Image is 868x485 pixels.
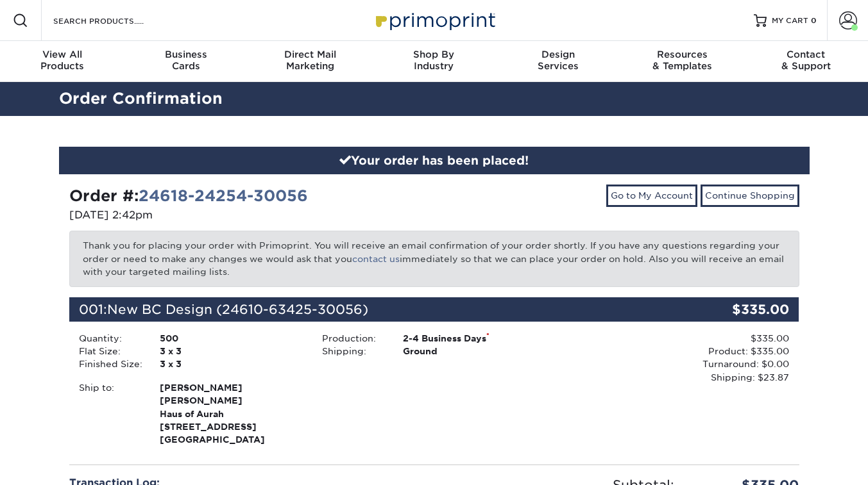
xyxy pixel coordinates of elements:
span: [PERSON_NAME] [PERSON_NAME] [160,381,303,407]
a: Contact& Support [744,41,868,82]
div: & Support [744,49,868,72]
div: Flat Size: [69,345,150,358]
div: Services [496,49,620,72]
div: Shipping: [312,345,393,358]
div: Product: $335.00 Turnaround: $0.00 Shipping: $23.87 [556,345,789,384]
p: Thank you for placing your order with Primoprint. You will receive an email confirmation of your ... [69,231,799,286]
div: 3 x 3 [150,358,312,370]
div: Cards [124,49,248,72]
div: Ship to: [69,381,150,447]
span: [STREET_ADDRESS] [160,420,303,433]
span: 0 [811,16,817,25]
div: & Templates [620,49,744,72]
h2: Order Confirmation [49,87,819,111]
div: 001: [69,297,677,322]
div: Marketing [248,49,372,72]
span: Resources [620,49,744,60]
a: BusinessCards [124,41,248,82]
input: SEARCH PRODUCTS..... [52,13,177,28]
strong: Order #: [69,186,308,205]
span: Direct Mail [248,49,372,60]
div: $335.00 [556,332,789,345]
span: Business [124,49,248,60]
a: Continue Shopping [701,185,799,206]
div: Ground [393,345,556,358]
span: Haus of Aurah [160,407,303,420]
a: DesignServices [496,41,620,82]
div: Production: [312,332,393,345]
a: Shop ByIndustry [372,41,496,82]
div: Industry [372,49,496,72]
a: Go to My Account [606,185,697,206]
div: 3 x 3 [150,345,312,358]
div: Your order has been placed! [59,147,810,175]
p: [DATE] 2:42pm [69,208,425,223]
div: $335.00 [677,297,799,322]
strong: [GEOGRAPHIC_DATA] [160,381,303,445]
span: MY CART [772,15,808,26]
div: 500 [150,332,312,345]
img: Primoprint [370,6,498,34]
span: Design [496,49,620,60]
div: 2-4 Business Days [393,332,556,345]
span: New BC Design (24610-63425-30056) [107,302,368,317]
a: contact us [352,254,400,264]
div: Finished Size: [69,358,150,370]
a: Resources& Templates [620,41,744,82]
div: Quantity: [69,332,150,345]
a: Direct MailMarketing [248,41,372,82]
span: Shop By [372,49,496,60]
a: 24618-24254-30056 [139,186,308,205]
span: Contact [744,49,868,60]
